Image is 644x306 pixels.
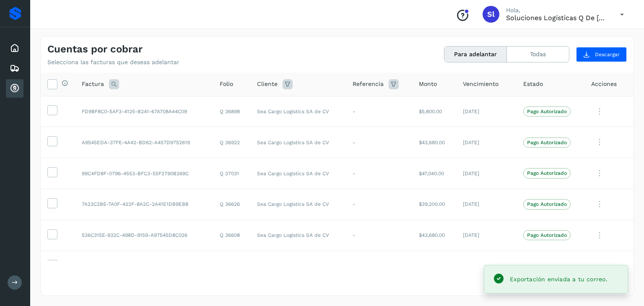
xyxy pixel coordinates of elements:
[213,96,250,127] td: Q 36898
[250,127,346,158] td: Sea Cargo Logistics SA de CV
[213,251,250,282] td: Q 36802
[75,251,213,282] td: 523B0A90-588F-49D0-AB56-F772A3DE4B3A
[250,220,346,251] td: Sea Cargo Logistics SA de CV
[47,43,143,55] h4: Cuentas por cobrar
[444,47,507,62] button: Para adelantar
[412,189,456,220] td: $39,200.00
[75,96,213,127] td: FD9BF8C0-5AF3-4125-B2A1-67A708A44C09
[257,80,278,88] span: Cliente
[456,158,517,189] td: [DATE]
[419,80,437,88] span: Monto
[47,59,179,66] p: Selecciona las facturas que deseas adelantar
[506,14,607,22] p: Soluciones logísticas q de México sa de cv
[527,201,567,207] p: Pago Autorizado
[6,59,23,78] div: Embarques
[456,251,517,282] td: [DATE]
[507,47,569,62] button: Todas
[527,232,567,238] p: Pago Autorizado
[213,220,250,251] td: Q 36608
[595,51,620,58] span: Descargar
[220,80,233,88] span: Folio
[456,96,517,127] td: [DATE]
[250,96,346,127] td: Sea Cargo Logistics SA de CV
[527,140,567,145] p: Pago Autorizado
[75,158,213,189] td: 99C4FD8F-0796-4553-BFC3-55F2790B269C
[213,158,250,189] td: Q 37031
[346,158,412,189] td: -
[250,158,346,189] td: Sea Cargo Logistics SA de CV
[250,251,346,282] td: Sea Cargo Logistics SA de CV
[213,127,250,158] td: Q 36922
[456,189,517,220] td: [DATE]
[346,96,412,127] td: -
[213,189,250,220] td: Q 36626
[456,127,517,158] td: [DATE]
[506,7,607,14] p: Hola,
[412,251,456,282] td: $60,480.00
[591,80,617,88] span: Acciones
[412,127,456,158] td: $43,680.00
[346,251,412,282] td: -
[82,80,104,88] span: Factura
[75,220,213,251] td: 536C315E-932C-498D-9159-A97545D8C026
[75,189,213,220] td: 7A23C2BE-7A0F-422F-8A2C-2A41E1DB9EB8
[346,127,412,158] td: -
[412,158,456,189] td: $47,040.00
[456,220,517,251] td: [DATE]
[250,189,346,220] td: Sea Cargo Logistics SA de CV
[510,276,608,283] span: Exportación enviada a tu correo.
[75,127,213,158] td: A9545EDA-37FE-4A42-BD62-A457D9752619
[463,80,499,88] span: Vencimiento
[527,109,567,114] p: Pago Autorizado
[6,39,23,57] div: Inicio
[527,170,567,176] p: Pago Autorizado
[576,47,627,62] button: Descargar
[6,79,23,98] div: Cuentas por cobrar
[353,80,384,88] span: Referencia
[523,80,543,88] span: Estado
[412,220,456,251] td: $43,680.00
[346,189,412,220] td: -
[412,96,456,127] td: $5,800.00
[346,220,412,251] td: -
